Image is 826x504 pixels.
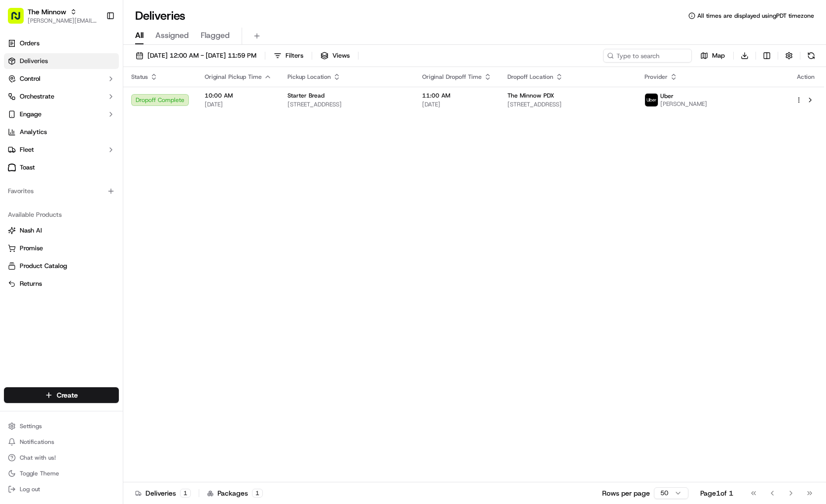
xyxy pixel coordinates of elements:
span: [STREET_ADDRESS] [507,101,629,108]
span: [STREET_ADDRESS] [287,101,406,108]
button: Refresh [804,49,818,63]
span: Filters [286,51,303,60]
span: Original Pickup Time [205,73,262,81]
span: [DATE] [422,101,492,108]
span: The Minnow PDX [507,92,554,100]
img: uber-new-logo.jpeg [645,94,658,106]
button: [PERSON_NAME][EMAIL_ADDRESS][DOMAIN_NAME] [28,17,98,25]
span: Toast [20,163,35,172]
button: Filters [269,49,308,63]
span: Pickup Location [287,73,331,81]
div: Favorites [4,183,119,199]
a: Toast [4,160,119,175]
button: Nash AI [4,223,119,238]
div: Packages [207,488,263,498]
span: Provider [645,73,668,81]
h1: Deliveries [135,8,185,24]
span: Settings [20,422,42,430]
span: Control [20,74,40,83]
a: Promise [8,244,115,253]
button: Notifications [4,435,119,449]
div: 1 [180,489,191,498]
a: Returns [8,279,115,288]
span: Log out [20,485,40,493]
span: Deliveries [20,57,48,66]
span: Chat with us! [20,454,56,462]
span: Flagged [201,30,230,41]
span: Toggle Theme [20,470,59,477]
span: Product Catalog [20,262,67,270]
span: Orchestrate [20,92,54,101]
span: [PERSON_NAME] [660,100,707,108]
img: Toast logo [8,164,16,171]
button: Promise [4,240,119,256]
button: The Minnow [28,7,66,17]
div: Page 1 of 1 [700,488,733,498]
span: Starter Bread [287,92,324,100]
button: Control [4,71,119,87]
span: Engage [20,110,41,119]
span: Orders [20,39,39,48]
button: The Minnow[PERSON_NAME][EMAIL_ADDRESS][DOMAIN_NAME] [4,4,102,28]
span: All [135,30,144,41]
span: Dropoff Location [507,73,553,81]
div: Available Products [4,207,119,223]
button: Views [316,49,354,63]
span: Returns [20,279,42,288]
span: Original Dropoff Time [422,73,482,81]
button: Chat with us! [4,451,119,465]
button: Settings [4,419,119,433]
a: Nash AI [8,226,115,235]
span: Status [131,73,148,81]
span: Create [57,390,78,400]
button: Create [4,387,119,403]
button: Product Catalog [4,258,119,274]
p: Rows per page [602,488,650,498]
span: Map [712,51,725,60]
input: Type to search [603,49,692,63]
div: Deliveries [135,488,191,498]
button: Returns [4,276,119,292]
span: [DATE] 12:00 AM - [DATE] 11:59 PM [147,51,256,60]
span: Uber [660,92,674,100]
span: Promise [20,244,43,253]
div: 1 [252,489,263,498]
span: Assigned [155,30,189,41]
button: Toggle Theme [4,467,119,480]
button: [DATE] 12:00 AM - [DATE] 11:59 PM [131,49,261,63]
span: Nash AI [20,226,42,235]
span: Fleet [20,145,34,154]
span: Analytics [20,128,47,136]
button: Engage [4,106,119,122]
button: Fleet [4,142,119,158]
button: Orchestrate [4,89,119,104]
span: 10:00 AM [205,92,272,100]
div: Action [795,73,816,81]
a: Analytics [4,124,119,140]
button: Log out [4,482,119,496]
span: 11:00 AM [422,92,492,100]
span: Notifications [20,438,54,446]
button: Map [696,49,729,63]
span: Views [332,51,350,60]
a: Product Catalog [8,262,115,270]
a: Orders [4,35,119,51]
span: All times are displayed using PDT timezone [697,12,814,20]
a: Deliveries [4,53,119,69]
span: [DATE] [205,101,272,108]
